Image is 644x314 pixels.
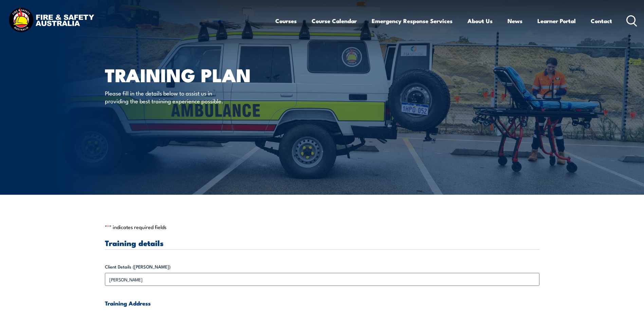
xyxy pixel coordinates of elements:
a: Contact [591,12,612,30]
a: News [508,12,522,30]
h3: Training details [105,239,539,247]
a: Courses [275,12,297,30]
label: Client Details ([PERSON_NAME]) [105,263,539,270]
p: " " indicates required fields [105,224,539,230]
a: Emergency Response Services [372,12,453,30]
h4: Training Address [105,299,539,307]
a: About Us [467,12,493,30]
h1: Training plan [105,67,273,83]
a: Learner Portal [537,12,576,30]
a: Course Calendar [312,12,357,30]
p: Please fill in the details below to assist us in providing the best training experience possible. [105,89,229,105]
